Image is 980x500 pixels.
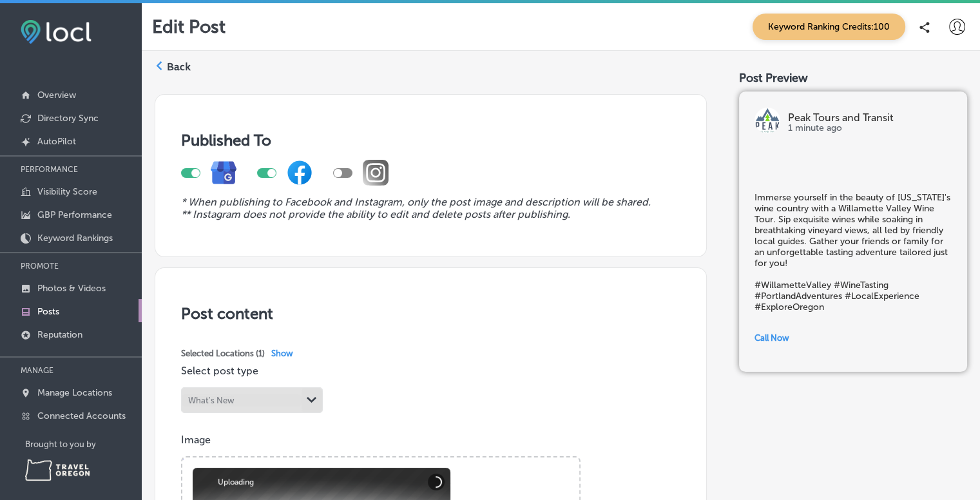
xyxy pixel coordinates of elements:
i: ** Instagram does not provide the ability to edit and delete posts after publishing. [181,208,570,220]
p: Directory Sync [37,113,99,124]
p: 1 minute ago [788,123,952,133]
p: Manage Locations [37,387,112,398]
span: Show [271,349,293,358]
p: Visibility Score [37,186,97,197]
i: * When publishing to Facebook and Instagram, only the post image and description will be shared. [181,196,651,208]
p: Image [181,434,680,446]
p: Select post type [181,365,680,377]
h3: Post content [181,304,680,323]
h5: Immerse yourself in the beauty of [US_STATE]'s wine country with a Willamette Valley Wine Tour. S... [754,192,952,312]
img: logo [754,108,780,133]
p: Brought to you by [25,439,142,449]
p: Connected Accounts [37,410,126,421]
p: Reputation [37,329,82,340]
p: Edit Post [152,16,226,37]
p: Overview [37,90,76,101]
label: Back [167,60,191,74]
img: fda3e92497d09a02dc62c9cd864e3231.png [21,20,91,44]
a: Powered by PQINA [182,457,274,470]
span: Call Now [754,333,789,343]
p: GBP Performance [37,209,112,220]
span: Selected Locations ( 1 ) [181,349,265,358]
h3: Published To [181,131,680,149]
p: Keyword Rankings [37,233,113,244]
p: Photos & Videos [37,283,106,294]
span: Keyword Ranking Credits: 100 [753,14,905,40]
p: Peak Tours and Transit [788,113,952,123]
div: Post Preview [739,71,967,85]
p: AutoPilot [37,136,76,147]
div: What's New [188,396,235,405]
p: Posts [37,306,59,317]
